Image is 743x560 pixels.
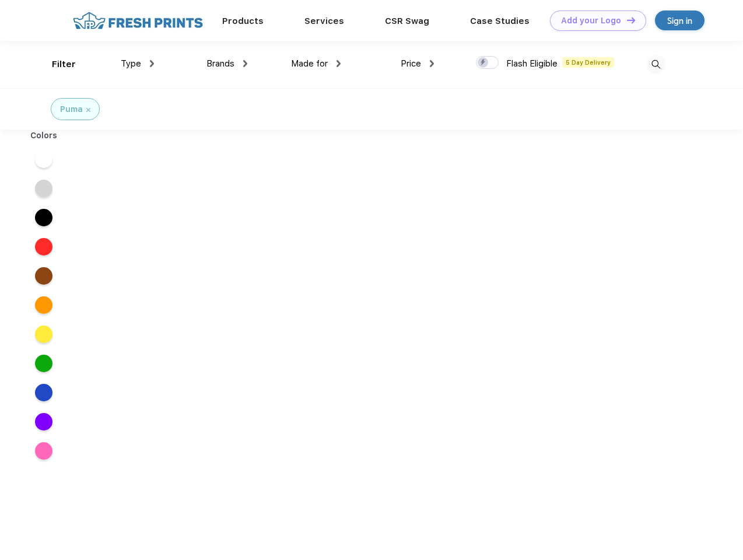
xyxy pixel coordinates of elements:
[60,103,83,116] div: Puma
[86,108,90,112] img: filter_cancel.svg
[655,10,705,30] a: Sign in
[222,16,264,26] a: Products
[291,58,328,69] span: Made for
[627,17,635,23] img: DT
[506,58,558,69] span: Flash Eligible
[430,60,434,67] img: dropdown.png
[52,58,76,71] div: Filter
[150,60,154,67] img: dropdown.png
[385,16,429,26] a: CSR Swag
[304,16,344,26] a: Services
[401,58,421,69] span: Price
[646,55,665,74] img: desktop_search.svg
[243,60,247,67] img: dropdown.png
[337,60,341,67] img: dropdown.png
[69,10,206,31] img: fo%20logo%202.webp
[206,58,234,69] span: Brands
[121,58,141,69] span: Type
[562,57,614,68] span: 5 Day Delivery
[22,129,66,142] div: Colors
[667,14,692,27] div: Sign in
[561,16,621,26] div: Add your Logo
